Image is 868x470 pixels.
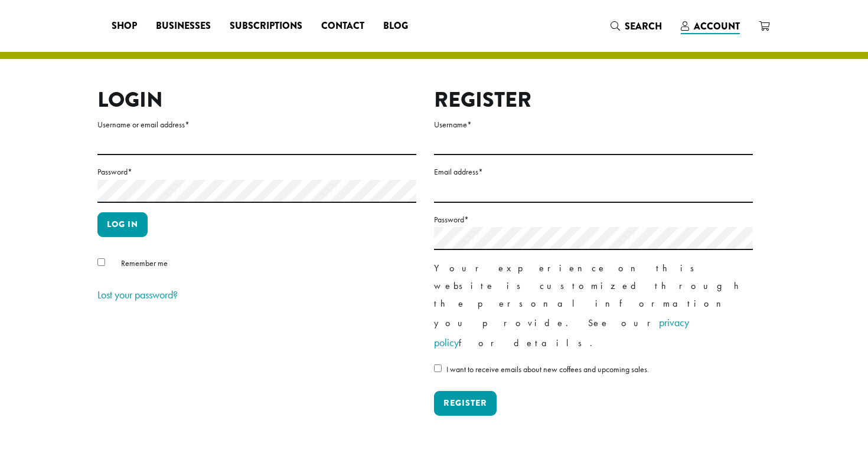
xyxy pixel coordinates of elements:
[625,19,662,33] span: Search
[434,315,689,349] a: privacy policy
[434,259,753,353] p: Your experience on this website is customized through the personal information you provide. See o...
[601,17,671,36] a: Search
[97,117,416,132] label: Username or email address
[230,19,302,34] span: Subscriptions
[694,19,740,33] span: Account
[434,87,753,113] h2: Register
[383,19,408,34] span: Blog
[434,364,442,372] input: I want to receive emails about new coffees and upcoming sales.
[434,391,497,416] button: Register
[434,117,753,132] label: Username
[97,87,416,113] h2: Login
[102,17,146,35] a: Shop
[97,165,416,179] label: Password
[434,212,753,227] label: Password
[97,212,148,237] button: Log in
[97,288,178,301] a: Lost your password?
[321,19,364,34] span: Contact
[446,364,649,374] span: I want to receive emails about new coffees and upcoming sales.
[156,19,211,34] span: Businesses
[121,258,168,268] span: Remember me
[434,165,753,179] label: Email address
[112,19,137,34] span: Shop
